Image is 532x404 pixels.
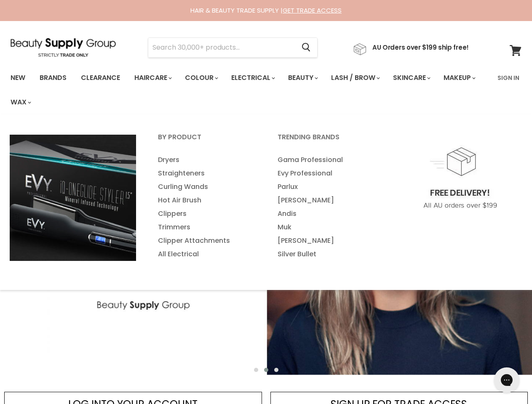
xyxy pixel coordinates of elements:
a: Dryers [147,153,265,167]
a: Makeup [437,69,481,87]
a: Trimmers [147,221,265,234]
a: Straighteners [147,167,265,180]
ul: Main menu [267,153,385,261]
a: Clearance [75,69,126,87]
a: Evy Professional [267,167,385,180]
a: Beauty [282,69,323,87]
a: Trending Brands [267,130,385,151]
a: Clipper Attachments [147,234,265,247]
a: By Product [147,130,265,151]
form: Product [148,37,318,58]
a: Curling Wands [147,180,265,194]
a: Gama Professional [267,153,385,167]
a: Silver Bullet [267,247,385,261]
a: Sign In [492,69,524,87]
a: Muk [267,221,385,234]
a: [PERSON_NAME] [267,234,385,247]
a: Andis [267,207,385,221]
ul: Main menu [4,66,492,114]
a: [PERSON_NAME] [267,194,385,207]
a: Hot Air Brush [147,194,265,207]
a: New [4,69,32,87]
input: Search [148,38,295,57]
a: Colour [179,69,223,87]
a: Clippers [147,207,265,221]
a: All Electrical [147,247,265,261]
a: Parlux [267,180,385,194]
ul: Main menu [147,153,265,261]
a: Wax [4,93,36,111]
button: Search [295,38,317,57]
a: Lash / Brow [325,69,385,87]
a: GET TRADE ACCESS [283,6,342,15]
a: Brands [33,69,73,87]
iframe: Gorgias live chat messenger [490,364,524,396]
a: Electrical [225,69,280,87]
a: Skincare [387,69,436,87]
a: Haircare [128,69,177,87]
